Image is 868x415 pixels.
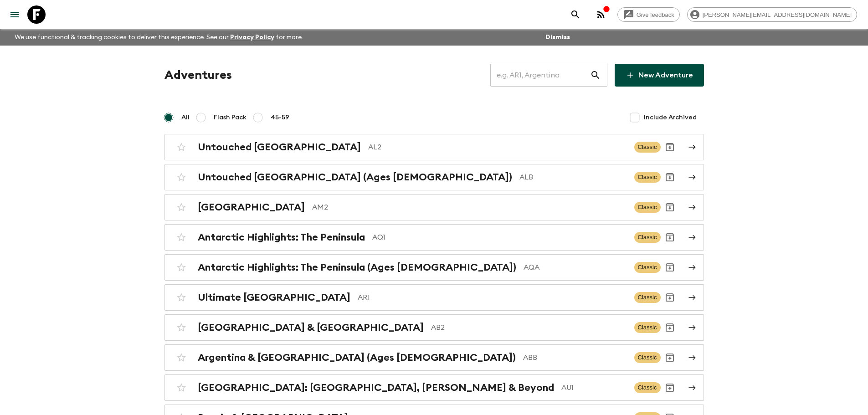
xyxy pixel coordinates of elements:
[519,172,627,183] p: ALB
[181,113,190,122] span: All
[661,228,679,246] button: Archive
[368,142,627,153] p: AL2
[661,258,679,277] button: Archive
[634,292,661,303] span: Classic
[634,172,661,183] span: Classic
[524,262,627,273] p: AQA
[372,232,627,243] p: AQ1
[164,374,704,401] a: [GEOGRAPHIC_DATA]: [GEOGRAPHIC_DATA], [PERSON_NAME] & BeyondAU1ClassicArchive
[431,322,627,333] p: AB2
[561,382,627,393] p: AU1
[661,318,679,337] button: Archive
[198,201,305,213] h2: [GEOGRAPHIC_DATA]
[198,261,516,273] h2: Antarctic Highlights: The Peninsula (Ages [DEMOGRAPHIC_DATA])
[644,113,697,122] span: Include Archived
[5,5,24,24] button: menu
[661,379,679,397] button: Archive
[198,171,512,183] h2: Untouched [GEOGRAPHIC_DATA] (Ages [DEMOGRAPHIC_DATA])
[661,138,679,156] button: Archive
[615,64,704,87] a: New Adventure
[164,284,704,311] a: Ultimate [GEOGRAPHIC_DATA]AR1ClassicArchive
[634,382,661,393] span: Classic
[634,262,661,273] span: Classic
[198,352,516,364] h2: Argentina & [GEOGRAPHIC_DATA] (Ages [DEMOGRAPHIC_DATA])
[490,62,590,88] input: e.g. AR1, Argentina
[543,31,572,44] button: Dismiss
[198,141,361,153] h2: Untouched [GEOGRAPHIC_DATA]
[523,352,627,363] p: ABB
[164,254,704,281] a: Antarctic Highlights: The Peninsula (Ages [DEMOGRAPHIC_DATA])AQAClassicArchive
[164,314,704,341] a: [GEOGRAPHIC_DATA] & [GEOGRAPHIC_DATA]AB2ClassicArchive
[632,11,679,18] span: Give feedback
[634,322,661,333] span: Classic
[312,202,627,213] p: AM2
[198,382,554,394] h2: [GEOGRAPHIC_DATA]: [GEOGRAPHIC_DATA], [PERSON_NAME] & Beyond
[164,344,704,371] a: Argentina & [GEOGRAPHIC_DATA] (Ages [DEMOGRAPHIC_DATA])ABBClassicArchive
[661,168,679,186] button: Archive
[687,7,857,22] div: [PERSON_NAME][EMAIL_ADDRESS][DOMAIN_NAME]
[358,292,627,303] p: AR1
[634,142,661,153] span: Classic
[164,164,704,190] a: Untouched [GEOGRAPHIC_DATA] (Ages [DEMOGRAPHIC_DATA])ALBClassicArchive
[271,113,289,122] span: 45-59
[11,29,307,46] p: We use functional & tracking cookies to deliver this experience. See our for more.
[634,202,661,213] span: Classic
[634,232,661,243] span: Classic
[634,352,661,363] span: Classic
[214,113,247,122] span: Flash Pack
[661,288,679,307] button: Archive
[164,66,232,84] h1: Adventures
[164,134,704,160] a: Untouched [GEOGRAPHIC_DATA]AL2ClassicArchive
[661,198,679,216] button: Archive
[198,292,350,303] h2: Ultimate [GEOGRAPHIC_DATA]
[698,11,857,18] span: [PERSON_NAME][EMAIL_ADDRESS][DOMAIN_NAME]
[617,7,680,22] a: Give feedback
[164,194,704,220] a: [GEOGRAPHIC_DATA]AM2ClassicArchive
[198,322,424,333] h2: [GEOGRAPHIC_DATA] & [GEOGRAPHIC_DATA]
[230,34,274,41] a: Privacy Policy
[198,231,365,243] h2: Antarctic Highlights: The Peninsula
[661,348,679,367] button: Archive
[164,224,704,251] a: Antarctic Highlights: The PeninsulaAQ1ClassicArchive
[566,5,585,24] button: search adventures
